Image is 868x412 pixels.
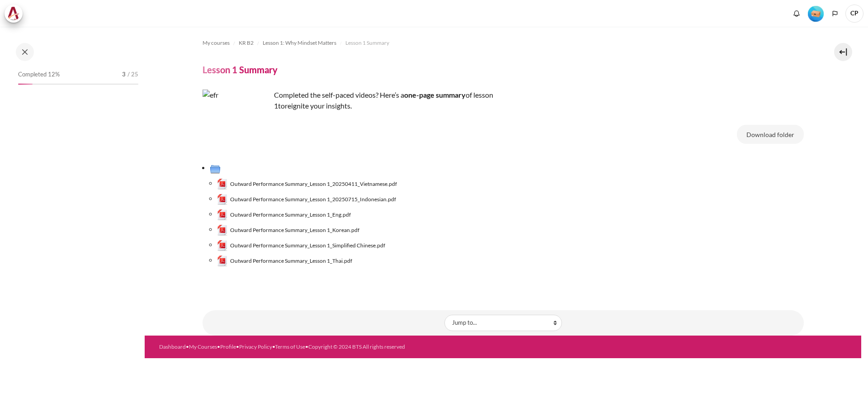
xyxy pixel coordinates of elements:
a: User menu [845,5,863,23]
span: Outward Performance Summary_Lesson 1_Eng.pdf [230,211,351,219]
section: Content [145,27,861,336]
a: Outward Performance Summary_Lesson 1_Korean.pdfOutward Performance Summary_Lesson 1_Korean.pdf [217,225,360,236]
span: Lesson 1: Why Mindset Matters [263,39,336,47]
button: Download folder [737,125,804,144]
a: Privacy Policy [239,343,272,350]
span: Completed 12% [18,70,60,79]
span: Outward Performance Summary_Lesson 1_Simplified Chinese.pdf [230,242,385,250]
nav: Navigation bar [203,36,804,50]
a: Outward Performance Summary_Lesson 1_20250715_Indonesian.pdfOutward Performance Summary_Lesson 1_... [217,194,396,205]
span: Lesson 1 Summary [345,39,389,47]
p: Completed the self-paced videos? Here’s a of lesson 1 reignite your insights. [203,90,519,111]
a: Lesson 1 Summary [345,38,389,48]
a: Outward Performance Summary_Lesson 1_20250411_Vietnamese.pdfOutward Performance Summary_Lesson 1_... [217,179,397,189]
img: Outward Performance Summary_Lesson 1_20250715_Indonesian.pdf [217,194,228,205]
a: Profile [220,343,236,350]
span: Outward Performance Summary_Lesson 1_20250715_Indonesian.pdf [230,195,396,204]
div: Level #1 [808,5,824,22]
button: Languages [828,7,842,20]
img: efr [203,90,270,157]
span: Outward Performance Summary_Lesson 1_Thai.pdf [230,257,352,265]
img: Architeck [7,7,20,20]
h4: Lesson 1 Summary [203,64,278,76]
a: Outward Performance Summary_Lesson 1_Simplified Chinese.pdfOutward Performance Summary_Lesson 1_S... [217,240,386,251]
span: to [278,101,285,110]
img: Outward Performance Summary_Lesson 1_20250411_Vietnamese.pdf [217,179,228,189]
img: Outward Performance Summary_Lesson 1_Thai.pdf [217,256,228,266]
span: 3 [122,70,126,79]
span: CP [845,5,863,23]
img: Level #1 [808,6,824,22]
span: / 25 [127,70,138,79]
img: Outward Performance Summary_Lesson 1_Simplified Chinese.pdf [217,240,228,251]
div: Show notification window with no new notifications [790,7,803,20]
a: Level #1 [804,5,827,22]
a: Lesson 1: Why Mindset Matters [263,38,336,48]
a: Outward Performance Summary_Lesson 1_Eng.pdfOutward Performance Summary_Lesson 1_Eng.pdf [217,209,351,220]
span: My courses [203,39,230,47]
span: KR B2 [239,39,254,47]
div: • • • • • [159,343,542,351]
a: KR B2 [239,38,254,48]
div: 12% [18,84,33,85]
a: Dashboard [159,343,186,350]
a: Terms of Use [275,343,305,350]
a: Architeck Architeck [5,5,27,23]
img: Outward Performance Summary_Lesson 1_Eng.pdf [217,209,228,220]
a: My courses [203,38,230,48]
span: Outward Performance Summary_Lesson 1_Korean.pdf [230,226,359,234]
span: Outward Performance Summary_Lesson 1_20250411_Vietnamese.pdf [230,180,397,188]
a: Outward Performance Summary_Lesson 1_Thai.pdfOutward Performance Summary_Lesson 1_Thai.pdf [217,256,353,266]
a: My Courses [189,343,217,350]
a: Copyright © 2024 BTS All rights reserved [308,343,405,350]
strong: one-page summary [404,90,466,99]
img: Outward Performance Summary_Lesson 1_Korean.pdf [217,225,228,236]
